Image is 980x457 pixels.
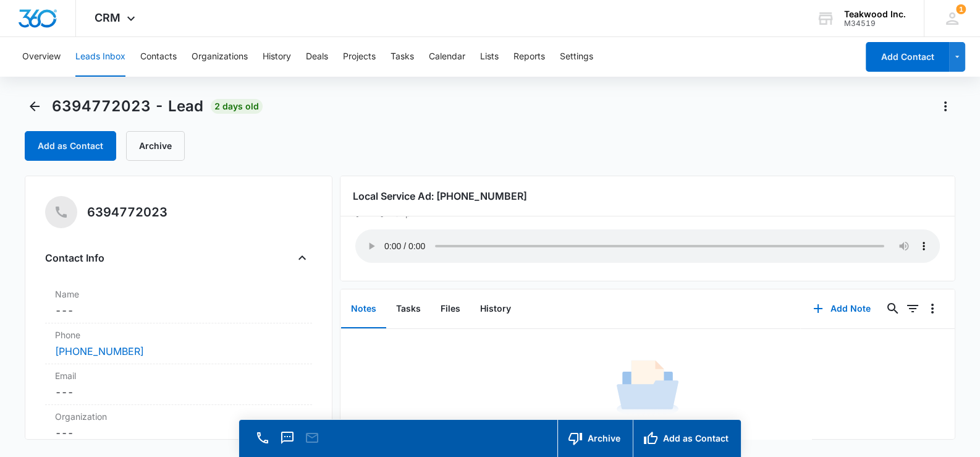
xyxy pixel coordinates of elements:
[355,229,940,263] audio: Your browser does not support the audio tag.
[306,37,328,77] button: Deals
[617,356,678,418] img: No Data
[470,290,521,328] button: History
[25,96,44,116] button: Back
[45,323,312,364] div: Phone[PHONE_NUMBER]
[343,37,376,77] button: Projects
[292,248,312,268] button: Close
[126,131,185,161] button: Archive
[55,344,144,359] a: [PHONE_NUMBER]
[557,420,633,457] button: Archive
[55,369,302,382] label: Email
[279,429,296,446] button: Text
[386,290,431,328] button: Tasks
[279,437,296,447] a: Text
[254,437,271,447] a: Call
[55,410,302,423] label: Organization
[45,250,104,265] h4: Contact Info
[55,425,302,440] dd: ---
[844,19,906,28] div: account id
[192,37,248,77] button: Organizations
[429,37,465,77] button: Calendar
[513,37,545,77] button: Reports
[52,97,203,116] span: 6394772023 - Lead
[55,385,302,399] dd: ---
[936,96,955,116] button: Actions
[254,429,271,446] button: Call
[431,290,470,328] button: Files
[801,294,883,323] button: Add Note
[903,299,923,318] button: Filters
[923,299,942,318] button: Overflow Menu
[95,11,120,24] span: CRM
[55,303,302,318] dd: ---
[211,99,263,114] span: 2 days old
[45,405,312,445] div: Organization---
[616,418,680,437] h1: No Results
[560,37,593,77] button: Settings
[844,9,906,19] div: account name
[480,37,499,77] button: Lists
[866,42,949,72] button: Add Contact
[633,420,741,457] button: Add as Contact
[22,37,61,77] button: Overview
[25,131,116,161] button: Add as Contact
[956,4,966,14] div: notifications count
[341,290,386,328] button: Notes
[87,203,167,221] h5: 6394772023
[55,288,302,301] label: Name
[75,37,125,77] button: Leads Inbox
[263,37,291,77] button: History
[45,364,312,405] div: Email---
[55,328,302,341] label: Phone
[45,283,312,323] div: Name---
[956,4,966,14] span: 1
[883,299,903,318] button: Search...
[140,37,177,77] button: Contacts
[353,189,942,203] h3: Local Service Ad: [PHONE_NUMBER]
[391,37,414,77] button: Tasks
